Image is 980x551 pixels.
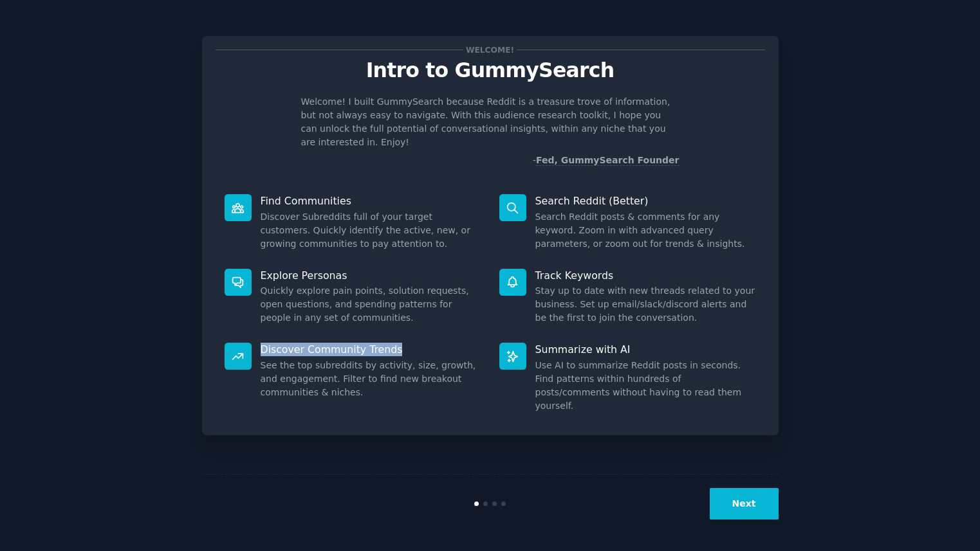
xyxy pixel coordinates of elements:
[261,343,481,356] p: Discover Community Trends
[261,359,481,399] dd: See the top subreddits by activity, size, growth, and engagement. Filter to find new breakout com...
[301,95,680,149] p: Welcome! I built GummySearch because Reddit is a treasure trove of information, but not always ea...
[463,43,516,57] span: Welcome!
[216,59,765,82] p: Intro to GummySearch
[535,210,756,251] dd: Search Reddit posts & comments for any keyword. Zoom in with advanced query parameters, or zoom o...
[535,269,756,282] p: Track Keywords
[710,488,779,519] button: Next
[261,194,481,208] p: Find Communities
[261,284,481,325] dd: Quickly explore pain points, solution requests, open questions, and spending patterns for people ...
[261,210,481,251] dd: Discover Subreddits full of your target customers. Quickly identify the active, new, or growing c...
[536,155,680,166] a: Fed, GummySearch Founder
[261,269,481,282] p: Explore Personas
[535,194,756,208] p: Search Reddit (Better)
[533,154,680,167] div: -
[535,343,756,356] p: Summarize with AI
[535,359,756,413] dd: Use AI to summarize Reddit posts in seconds. Find patterns within hundreds of posts/comments with...
[535,284,756,325] dd: Stay up to date with new threads related to your business. Set up email/slack/discord alerts and ...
